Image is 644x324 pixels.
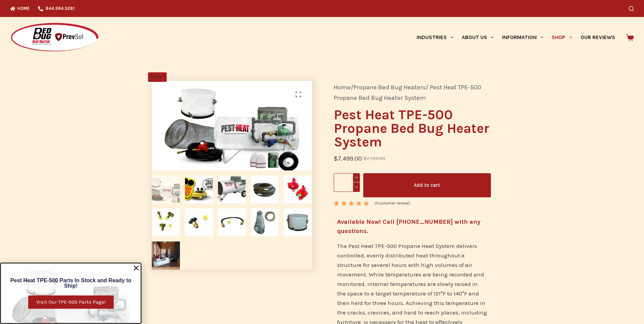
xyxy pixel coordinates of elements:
a: Pest Heat TPE-500 Propane Heater Basic Package [152,122,312,128]
span: F to 140 [443,290,462,297]
img: 50-foot propane hose for Pest Heat TPE-500 [251,176,279,203]
span: ° [462,290,464,297]
a: Home [334,84,351,91]
h6: Pest Heat TPE-500 Parts In Stock and Ready to Ship! [4,278,137,289]
h1: Pest Heat TPE-500 Propane Bed Bug Heater System [334,108,491,149]
span: ° [441,290,443,297]
div: Rated 5.00 out of 5 [334,201,370,206]
img: Pest Heat TPE-500 Propane Heater Basic Package [152,81,312,170]
img: 24” Pigtail for Pest Heat TPE-500 [218,209,246,236]
bdi: 7,499.00 [334,155,362,162]
img: Pest Heat TPE-500 Propane Heater Treating Bed Bugs in a Camp [152,241,180,269]
img: Red 10-PSI Regulator for Pest Heat TPE-500 [284,176,312,203]
input: Product quantity [334,173,360,192]
a: Visit Our TPE-500 Parts Page! [28,295,114,309]
img: Majorly Approved Vendor by Truly Nolen [185,176,213,203]
span: Visit Our TPE-500 Parts Page! [36,300,106,305]
bdi: 7,725.00 [364,156,385,161]
img: T-Block Fitting for Pest Heat TPE-500 [152,209,180,236]
span: SALE [148,72,167,82]
a: Industries [412,17,457,58]
span: 1 [334,201,338,211]
span: $ [364,156,367,161]
img: Pest Heat TPE-500 Propane Heater Basic Package [152,176,180,203]
a: (1customer review) [374,200,410,207]
button: Search [629,6,634,11]
a: View full-screen image gallery [292,88,305,101]
a: Information [498,17,548,58]
img: Pest Heat TPE-500 Propane Heater to treat bed bugs, termites, and stored pests such as Grain Beatles [218,176,246,203]
img: 18” by 25’ mylar duct for Pest Heat TPE-500 [251,209,279,236]
a: Propane Bed Bug Heaters [353,84,426,91]
a: Our Reviews [576,17,619,58]
span: $ [334,155,338,162]
a: About Us [457,17,498,58]
h4: Available Now! Call [PHONE_NUMBER] with any questions. [337,217,487,236]
img: Prevsol/Bed Bug Heat Doctor [10,22,99,53]
img: POL Fitting for Pest Heat TPE-500 [185,209,213,236]
img: Metal 18” duct adapter for Pest Heat TPE-500 [284,209,312,236]
a: Shop [548,17,576,58]
span: 1 [376,201,377,205]
span: Rated out of 5 based on customer rating [334,201,370,237]
button: Add to cart [363,173,491,197]
nav: Breadcrumb [334,82,491,103]
nav: Primary [412,17,619,58]
span: The Pest Heat TPE-500 Propane Heat System delivers controlled, evenly distributed heat throughout... [337,242,484,297]
a: Close [133,265,140,271]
